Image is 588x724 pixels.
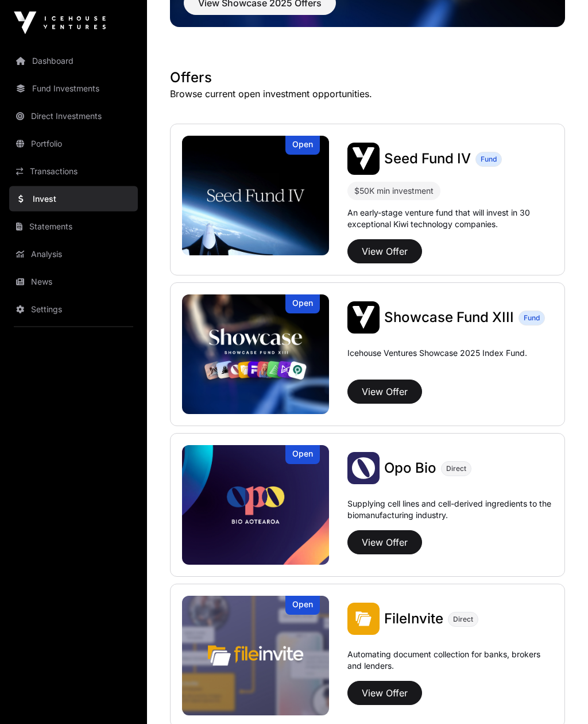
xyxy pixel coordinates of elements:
a: Opo Bio [384,459,436,478]
img: Showcase Fund XIII [347,302,380,334]
img: Showcase Fund XIII [182,295,329,415]
img: Seed Fund IV [182,136,329,256]
div: Open [285,295,320,314]
a: Transactions [9,159,138,184]
a: Dashboard [9,48,138,74]
button: View Offer [347,681,422,706]
p: Supplying cell lines and cell-derived ingredients to the biomanufacturing industry. [347,499,553,522]
a: Opo BioOpen [182,446,329,565]
iframe: Chat Widget [531,669,588,724]
div: $50K min investment [347,182,440,201]
div: Open [285,136,320,155]
img: Opo Bio [182,446,329,565]
span: FileInvite [384,611,443,627]
p: An early-stage venture fund that will invest in 30 exceptional Kiwi technology companies. [347,208,553,231]
a: Settings [9,297,138,322]
p: Icehouse Ventures Showcase 2025 Index Fund. [347,348,527,359]
button: View Offer [347,240,422,264]
a: Seed Fund IV [384,150,471,168]
a: Showcase Fund XIII [384,309,514,327]
a: FileInvite [384,610,443,629]
a: Analysis [9,242,138,267]
a: FileInviteOpen [182,596,329,716]
p: Automating document collection for banks, brokers and lenders. [347,649,553,677]
span: Opo Bio [384,460,436,477]
a: Showcase Fund XIIIOpen [182,295,329,415]
div: Open [285,596,320,615]
span: Showcase Fund XIII [384,309,514,326]
a: Fund Investments [9,76,138,101]
div: $50K min investment [354,185,434,198]
a: Portfolio [9,131,138,156]
img: Opo Bio [347,453,380,485]
div: Open [285,446,320,465]
p: Browse current open investment opportunities. [170,87,565,101]
a: Statements [9,214,138,239]
a: Direct Investments [9,104,138,129]
span: Seed Fund IV [384,151,471,167]
img: Icehouse Ventures Logo [14,12,106,35]
span: Fund [481,155,497,164]
img: FileInvite [182,596,329,716]
h1: Offers [170,69,565,87]
span: Direct [446,465,466,474]
a: News [9,269,138,294]
a: Seed Fund IVOpen [182,136,329,256]
img: Seed Fund IV [347,143,380,175]
span: Direct [453,615,473,625]
img: FileInvite [347,603,380,635]
a: View Showcase 2025 Offers [184,3,336,14]
button: View Offer [347,380,422,404]
span: Fund [524,314,540,323]
button: View Offer [347,531,422,555]
a: Invest [9,186,138,212]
